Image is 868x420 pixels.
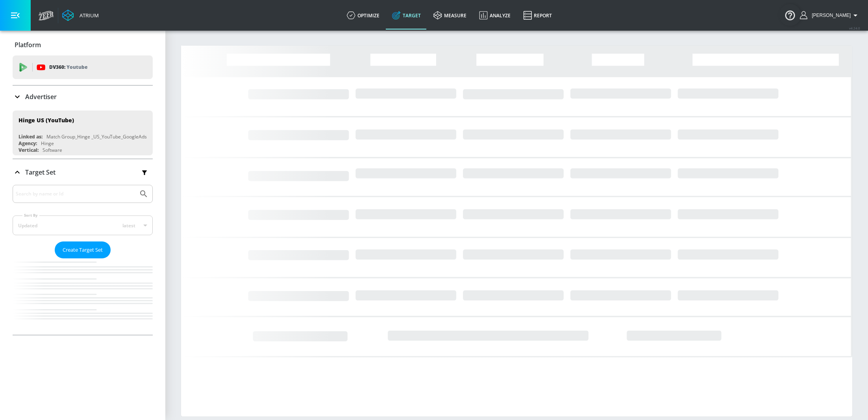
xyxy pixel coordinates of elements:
div: Platform [13,34,153,56]
p: Platform [15,41,41,49]
div: Hinge US (YouTube)Linked as:Match Group_Hinge _US_YouTube_GoogleAdsAgency:HingeVertical:Software [13,111,153,155]
div: Updated [18,222,37,229]
label: Sort By [22,213,39,218]
button: Open Resource Center [779,4,801,26]
a: Atrium [62,9,99,21]
span: Create Target Set [63,245,103,254]
div: Target Set [13,159,153,185]
span: v 4.24.0 [849,26,860,30]
div: Software [43,147,62,153]
a: measure [427,1,473,29]
div: Target Set [13,185,153,335]
div: DV360: Youtube [13,55,153,79]
a: optimize [341,1,386,29]
span: latest [122,222,135,229]
a: Analyze [473,1,517,29]
button: Create Target Set [55,241,111,258]
a: Report [517,1,558,29]
p: DV360: [49,63,87,72]
nav: list of Target Set [13,258,153,335]
div: Atrium [76,12,99,19]
button: [PERSON_NAME] [800,11,860,20]
div: Advertiser [13,86,153,108]
span: login as: stephanie.wolklin@zefr.com [809,13,851,18]
p: Youtube [67,63,87,71]
p: Target Set [25,168,56,177]
div: Linked as: [19,133,43,140]
div: Hinge [41,140,54,147]
p: Advertiser [25,92,57,101]
div: Hinge US (YouTube) [19,116,74,124]
div: Match Group_Hinge _US_YouTube_GoogleAds [46,133,147,140]
a: Target [386,1,427,29]
input: Search by name or Id [16,189,135,199]
div: Vertical: [19,147,39,153]
div: Agency: [19,140,37,147]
